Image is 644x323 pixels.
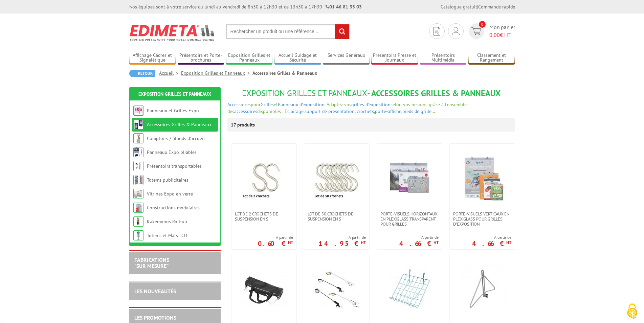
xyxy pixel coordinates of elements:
[318,241,366,246] p: 14.95 €
[420,52,467,64] a: Présentoirs Multimédia
[134,288,176,295] a: LES NOUVEAUTÉS
[147,177,188,183] a: Totems publicitaires
[242,88,367,98] span: Exposition Grilles et Panneaux
[147,218,187,225] a: Kakémonos Roll-up
[227,89,515,98] h1: - Accessoires Grilles & Panneaux
[133,133,143,143] img: Comptoirs / Stands d'accueil
[375,108,401,114] a: porte-affiche
[133,175,143,185] img: Totems publicitaires
[452,27,460,35] img: devis rapide
[227,101,467,114] font: , , , …
[355,108,374,114] a: , crochets
[138,91,211,97] a: Exposition Grilles et Panneaux
[252,70,317,76] li: Accessoires Grilles & Panneaux
[181,70,252,76] a: Exposition Grilles et Panneaux
[459,154,506,201] img: Porte-visuels verticaux en plexiglass pour grilles d'exposition
[399,235,439,240] span: A partir de
[134,314,176,321] a: LES PROMOTIONS
[377,211,442,227] a: Porte-visuels horizontaux en plexiglass transparent pour grilles
[133,119,143,130] img: Accessoires Grilles & Panneaux
[285,108,304,114] a: Eclairage
[134,256,169,269] a: FABRICATIONS"Sur Mesure"
[323,52,370,64] a: Services Généraux
[231,211,296,222] a: Lot de 2 crochets de suspension en S
[133,147,143,157] img: Panneaux Expo pliables
[129,3,362,10] div: Nos équipes sont à votre service du lundi au vendredi de 8h30 à 12h30 et de 13h30 à 17h30
[147,163,202,169] a: Présentoirs transportables
[133,161,143,171] img: Présentoirs transportables
[261,101,274,108] a: Grilles
[274,52,321,64] a: Accueil Guidage et Sécurité
[226,24,350,39] input: Rechercher un produit ou une référence...
[147,191,193,197] a: Vitrines Expo en verre
[386,265,433,313] img: Tablette inclinée blanche pour toutes les grilles d'exposition
[380,211,439,227] span: Porte-visuels horizontaux en plexiglass transparent pour grilles
[147,108,199,114] a: Panneaux et Grilles Expo
[234,108,257,114] a: accessoires
[227,101,467,114] span: selon vos besoins grâce à l'ensemble des
[467,23,515,39] a: devis rapide 0 Mon panier 0,00€ HT
[361,239,366,245] sup: HT
[235,211,293,222] span: Lot de 2 crochets de suspension en S
[441,3,515,10] div: |
[147,232,187,238] a: Totems et Mâts LCD
[471,27,481,35] img: devis rapide
[305,108,355,114] a: support de présentation
[227,101,251,108] a: Accessoires
[434,27,440,36] img: devis rapide
[258,235,293,240] span: A partir de
[313,154,360,201] img: Lot de 50 crochets de suspension en S
[147,135,205,141] a: Comptoirs / Stands d'accueil
[489,23,515,39] span: Mon panier
[402,108,431,114] a: pieds de grille
[624,303,641,320] img: Cookies (fenêtre modale)
[231,118,256,132] p: 17 produits
[453,211,511,227] span: Porte-visuels verticaux en plexiglass pour grilles d'exposition
[313,265,360,313] img: SPOTS LAMPES LED PUISSANTS POUR GRILLES & PANNEAUX d'exposition
[159,70,181,76] a: Accueil
[318,235,366,240] span: A partir de
[257,108,283,114] span: disponibles :
[371,52,418,64] a: Présentoirs Presse et Journaux
[489,31,500,38] span: 0,00
[129,70,155,77] a: Retour
[441,4,477,10] a: Catalogue gratuit
[147,149,197,155] a: Panneaux Expo pliables
[434,239,439,245] sup: HT
[133,203,143,213] img: Constructions modulaires
[399,241,439,246] p: 4.66 €
[240,265,288,313] img: Sac de rangement et transport pour spots
[147,121,212,128] a: Accessoires Grilles & Panneaux
[133,216,143,227] img: Kakémonos Roll-up
[468,52,515,64] a: Classement et Rangement
[459,265,506,313] img: Pied adaptable pour toutes grilles d'exposition
[335,24,349,39] input: rechercher
[278,101,325,108] a: Panneaux d'exposition
[386,154,433,201] img: Porte-visuels horizontaux en plexiglass transparent pour grilles
[326,4,362,10] strong: 01 46 81 33 03
[147,205,200,211] a: Constructions modulaires
[478,4,515,10] a: Commande rapide
[240,154,288,201] img: Lot de 2 crochets de suspension en S
[450,211,515,227] a: Porte-visuels verticaux en plexiglass pour grilles d'exposition
[178,52,224,64] a: Présentoirs et Porte-brochures
[226,52,273,64] a: Exposition Grilles et Panneaux
[472,235,511,240] span: A partir de
[129,20,216,45] img: Edimeta
[274,101,278,108] span: et
[479,21,486,28] span: 0
[133,189,143,199] img: Vitrines Expo en verre
[620,300,644,323] button: Cookies (fenêtre modale)
[133,230,143,240] img: Totems et Mâts LCD
[288,239,293,245] sup: HT
[258,241,293,246] p: 0.60 €
[506,239,511,245] sup: HT
[133,106,143,116] img: Panneaux et Grilles Expo
[351,101,391,108] a: grilles d'exposition
[251,101,261,108] span: pour
[129,52,176,64] a: Affichage Cadres et Signalétique
[308,211,366,222] span: Lot de 50 crochets de suspension en S
[489,31,515,39] span: € HT
[304,211,369,222] a: Lot de 50 crochets de suspension en S
[472,241,511,246] p: 4.66 €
